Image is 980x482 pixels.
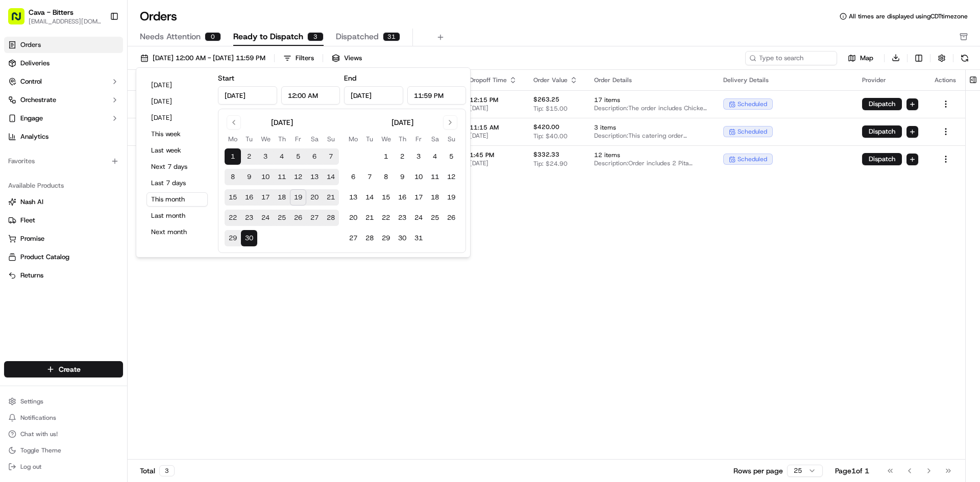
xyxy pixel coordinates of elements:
[862,125,902,138] button: Dispatch
[20,430,58,438] span: Chat with us!
[594,104,707,112] span: Description: The order includes Chicken + Rice, Spicy Lamb + Avocado, and Falafel Crunch Bowls, s...
[241,148,257,165] button: 2
[290,189,306,206] button: 19
[327,51,366,65] button: Views
[427,169,443,185] button: 11
[345,210,361,226] button: 20
[116,186,137,194] span: [DATE]
[20,114,43,123] span: Engage
[281,86,340,105] input: Time
[410,210,427,226] button: 24
[323,210,339,226] button: 28
[738,128,767,136] span: scheduled
[29,17,102,26] button: [EMAIL_ADDRESS][DOMAIN_NAME]
[306,189,323,206] button: 20
[10,41,186,57] p: Welcome 👋
[290,134,306,144] th: Friday
[594,76,707,84] div: Order Details
[849,12,968,20] span: All times are displayed using CDT timezone
[20,132,48,141] span: Analytics
[958,51,972,65] button: Refresh
[146,127,208,141] button: This week
[257,134,274,144] th: Wednesday
[4,73,123,90] button: Control
[533,123,559,131] span: $420.00
[860,54,873,63] span: Map
[723,76,846,84] div: Delivery Details
[4,411,123,425] button: Notifications
[20,414,56,422] span: Notifications
[274,189,290,206] button: 18
[323,134,339,144] th: Sunday
[218,73,234,83] label: Start
[146,176,208,190] button: Last 7 days
[32,158,69,166] span: Cava Bitters
[533,150,559,159] span: $332.33
[174,100,186,113] button: Start new chat
[29,7,73,17] button: Cava - Bitters
[306,169,323,185] button: 13
[745,51,837,65] input: Type to search
[344,73,356,83] label: End
[361,169,378,185] button: 7
[8,252,119,262] a: Product Catalog
[306,148,323,165] button: 6
[378,210,394,226] button: 22
[410,189,427,206] button: 17
[4,267,123,284] button: Returns
[225,189,241,206] button: 15
[323,148,339,165] button: 7
[307,32,324,41] div: 3
[27,66,184,77] input: Got a question? Start typing here...
[241,134,257,144] th: Tuesday
[407,86,467,105] input: Time
[274,169,290,185] button: 11
[470,104,517,112] span: [DATE]
[111,186,114,194] span: •
[205,32,221,41] div: 0
[4,55,123,71] a: Deliveries
[218,86,277,105] input: Date
[594,132,707,140] span: Description: This catering order includes two group bowl bars: one with grilled chicken and vario...
[146,78,208,92] button: [DATE]
[344,54,362,63] span: Views
[4,443,123,458] button: Toggle Theme
[470,76,517,84] div: Dropoff Time
[225,230,241,246] button: 29
[394,189,410,206] button: 16
[290,210,306,226] button: 26
[59,364,81,374] span: Create
[443,169,459,185] button: 12
[279,51,318,65] button: Filters
[738,100,767,108] span: scheduled
[271,117,293,128] div: [DATE]
[306,134,323,144] th: Saturday
[159,465,175,476] div: 3
[443,189,459,206] button: 19
[427,189,443,206] button: 18
[10,10,31,31] img: Nash
[274,210,290,226] button: 25
[10,97,29,116] img: 1736555255976-a54dd68f-1ca7-489b-9aae-adbdc363a1c4
[82,224,168,242] a: 💻API Documentation
[841,52,880,64] button: Map
[533,105,568,113] span: Tip: $15.00
[20,463,41,471] span: Log out
[427,210,443,226] button: 25
[443,210,459,226] button: 26
[10,229,18,237] div: 📗
[20,397,43,405] span: Settings
[361,134,378,144] th: Tuesday
[20,95,56,105] span: Orchestrate
[443,148,459,165] button: 5
[46,97,167,108] div: Start new chat
[20,40,41,49] span: Orders
[4,427,123,441] button: Chat with us!
[4,361,123,377] button: Create
[738,155,767,163] span: scheduled
[20,186,29,194] img: 1736555255976-a54dd68f-1ca7-489b-9aae-adbdc363a1c4
[225,210,241,226] button: 22
[8,234,119,243] a: Promise
[10,148,27,165] img: Cava Bitters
